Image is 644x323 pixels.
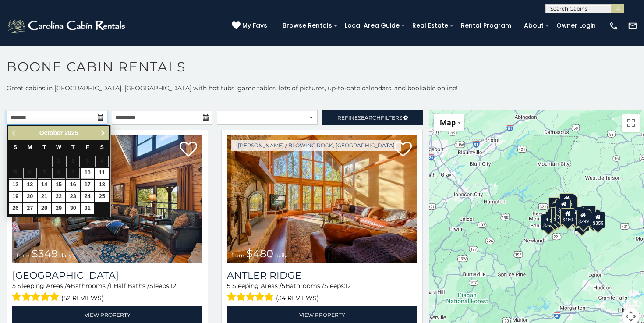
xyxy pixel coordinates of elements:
[23,203,37,214] a: 27
[340,19,404,32] a: Local Area Guide
[358,114,381,121] span: Search
[60,252,72,259] span: daily
[95,168,109,179] a: 11
[71,144,75,150] span: Thursday
[52,192,66,202] a: 22
[232,21,269,31] a: My Favs
[14,144,17,150] span: Sunday
[408,19,453,32] a: Real Estate
[231,252,244,259] span: from
[32,247,58,260] span: $349
[548,209,563,225] div: $325
[38,203,51,214] a: 28
[61,292,104,304] span: (52 reviews)
[552,19,600,32] a: Owner Login
[556,199,571,216] div: $349
[39,129,63,136] span: October
[555,206,570,222] div: $225
[66,192,80,202] a: 23
[456,19,516,32] a: Rental Program
[541,213,556,230] div: $375
[38,192,51,202] a: 21
[66,203,80,214] a: 30
[12,270,202,281] a: [GEOGRAPHIC_DATA]
[9,203,22,214] a: 26
[81,203,94,214] a: 31
[64,129,78,136] span: 2025
[622,114,640,132] button: Toggle fullscreen view
[67,282,71,290] span: 4
[574,215,589,231] div: $350
[81,192,94,202] a: 24
[52,180,66,191] a: 15
[246,247,273,260] span: $480
[560,208,575,225] div: $315
[81,168,94,179] a: 10
[231,140,401,151] a: [PERSON_NAME] / Blowing Rock, [GEOGRAPHIC_DATA]
[9,180,22,191] a: 12
[227,281,417,304] div: Sleeping Areas / Bathrooms / Sleeps:
[434,114,464,131] button: Change map style
[337,114,402,121] span: Refine Filters
[12,282,16,290] span: 5
[95,180,109,191] a: 18
[23,180,37,191] a: 13
[7,17,128,35] img: White-1-2.png
[23,192,37,202] a: 20
[345,282,351,290] span: 12
[520,19,548,32] a: About
[12,270,202,281] h3: Diamond Creek Lodge
[227,270,417,281] a: Antler Ridge
[42,144,46,150] span: Tuesday
[170,282,176,290] span: 12
[560,208,575,224] div: $480
[81,180,94,191] a: 17
[9,192,22,202] a: 19
[394,141,412,159] a: Add to favorites
[66,180,80,191] a: 16
[591,212,605,228] div: $355
[227,282,230,290] span: 5
[227,135,417,263] a: Antler Ridge from $480 daily
[628,21,637,31] img: mail-regular-white.png
[276,292,319,304] span: (34 reviews)
[282,282,285,290] span: 5
[17,252,30,259] span: from
[110,282,149,290] span: 1 Half Baths /
[275,252,287,259] span: daily
[609,21,619,31] img: phone-regular-white.png
[322,110,423,125] a: RefineSearchFilters
[38,180,51,191] a: 14
[12,281,202,304] div: Sleeping Areas / Bathrooms / Sleeps:
[440,118,456,127] span: Map
[551,207,566,224] div: $395
[548,197,563,214] div: $635
[99,130,106,137] span: Next
[569,206,584,223] div: $380
[227,135,417,263] img: Antler Ridge
[56,144,61,150] span: Wednesday
[97,128,108,138] a: Next
[28,144,32,150] span: Monday
[95,192,109,202] a: 25
[52,203,66,214] a: 29
[86,144,89,150] span: Friday
[180,141,197,159] a: Add to favorites
[242,21,267,30] span: My Favs
[100,144,104,150] span: Saturday
[576,210,591,227] div: $299
[278,19,336,32] a: Browse Rentals
[581,206,596,222] div: $930
[559,193,574,209] div: $320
